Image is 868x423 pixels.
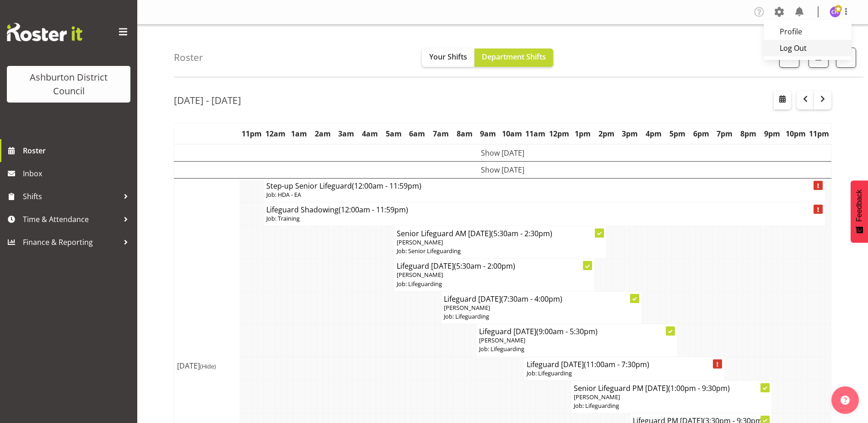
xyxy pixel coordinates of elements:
[784,123,808,144] th: 10pm
[501,294,562,304] span: (7:30am - 4:00pm)
[266,190,822,199] p: Job: HDA - EA
[584,359,649,369] span: (11:00am - 7:30pm)
[574,384,769,393] h4: Senior Lifeguard PM [DATE]
[266,205,822,214] h4: Lifeguard Shadowing
[830,6,841,17] img: chalotter-hydes5348.jpg
[444,312,639,321] p: Job: Lifeguarding
[287,123,311,144] th: 1am
[760,123,784,144] th: 9pm
[618,123,642,144] th: 3pm
[397,238,443,246] span: [PERSON_NAME]
[397,271,443,279] span: [PERSON_NAME]
[527,369,722,378] p: Job: Lifeguarding
[479,327,674,336] h4: Lifeguard [DATE]
[174,52,203,63] h4: Roster
[23,190,119,203] span: Shifts
[23,235,119,249] span: Finance & Reporting
[841,396,850,405] img: help-xxl-2.png
[429,52,467,62] span: Your Shifts
[474,49,553,67] button: Department Shifts
[764,23,852,40] a: Profile
[851,180,868,243] button: Feedback - Show survey
[774,91,791,109] button: Select a specific date within the roster.
[523,123,547,144] th: 11am
[397,247,604,255] p: Job: Senior Lifeguarding
[482,52,546,62] span: Department Shifts
[479,345,674,353] p: Job: Lifeguarding
[23,167,133,180] span: Inbox
[422,49,474,67] button: Your Shifts
[266,214,822,223] p: Job: Training
[264,123,287,144] th: 12am
[454,261,515,271] span: (5:30am - 2:00pm)
[713,123,737,144] th: 7pm
[444,304,490,312] span: [PERSON_NAME]
[16,70,121,98] div: Ashburton District Council
[665,123,689,144] th: 5pm
[174,94,241,106] h2: [DATE] - [DATE]
[476,123,500,144] th: 9am
[536,326,598,336] span: (9:00am - 5:30pm)
[574,401,769,410] p: Job: Lifeguarding
[594,123,618,144] th: 2pm
[352,181,421,191] span: (12:00am - 11:59pm)
[429,123,453,144] th: 7am
[547,123,571,144] th: 12pm
[642,123,666,144] th: 4pm
[689,123,713,144] th: 6pm
[808,123,831,144] th: 11pm
[174,161,831,178] td: Show [DATE]
[358,123,382,144] th: 4am
[571,123,595,144] th: 1pm
[397,229,604,238] h4: Senior Lifeguard AM [DATE]
[479,336,525,344] span: [PERSON_NAME]
[174,144,831,162] td: Show [DATE]
[397,280,592,288] p: Job: Lifeguarding
[500,123,524,144] th: 10am
[334,123,358,144] th: 3am
[737,123,760,144] th: 8pm
[453,123,476,144] th: 8am
[7,23,82,41] img: Rosterit website logo
[240,123,264,144] th: 11pm
[668,383,730,393] span: (1:00pm - 9:30pm)
[311,123,334,144] th: 2am
[527,360,722,369] h4: Lifeguard [DATE]
[339,205,408,215] span: (12:00am - 11:59pm)
[266,181,822,190] h4: Step-up Senior Lifeguard
[574,393,620,401] span: [PERSON_NAME]
[397,261,592,271] h4: Lifeguard [DATE]
[444,294,639,304] h4: Lifeguard [DATE]
[23,144,133,157] span: Roster
[491,228,552,239] span: (5:30am - 2:30pm)
[23,212,119,226] span: Time & Attendance
[764,40,852,56] a: Log Out
[855,190,863,222] span: Feedback
[382,123,405,144] th: 5am
[405,123,429,144] th: 6am
[200,362,216,370] span: (Hide)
